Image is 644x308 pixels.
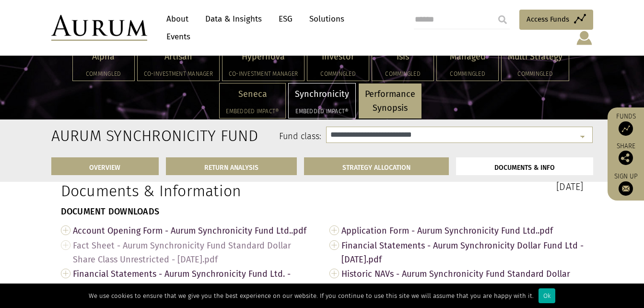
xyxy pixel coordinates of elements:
h2: Aurum Synchronicity Fund [51,127,129,145]
span: Financial Statements - Aurum Synchronicity Dollar Fund Ltd - [DATE].pdf [341,238,584,267]
img: Share this post [619,151,633,165]
label: Fund class: [144,130,322,143]
h1: Documents & Information [61,182,315,200]
span: Access Funds [527,13,569,25]
a: STRATEGY ALLOCATION [304,157,449,175]
h5: Embedded Impact® [226,108,279,114]
a: Funds [612,112,639,136]
p: Managed [443,50,492,64]
h5: Embedded Impact® [295,108,349,114]
h5: Commingled [443,71,492,77]
img: Access Funds [619,121,633,136]
a: Solutions [304,10,349,28]
span: Account Opening Form - Aurum Synchronicity Fund Ltd..pdf [73,223,315,238]
a: Access Funds [519,10,593,30]
h5: Commingled [314,71,363,77]
h5: Commingled [508,71,562,77]
span: Historic NAVs - Aurum Synchronicity Fund Standard Dollar Share Class Unrestricted - [DATE].csv [341,266,584,295]
input: Submit [493,10,512,29]
p: Synchronicity [295,87,349,101]
p: Hypernova [229,50,298,64]
div: Share [612,143,639,165]
h5: Commingled [378,71,427,77]
div: Ok [539,288,555,303]
strong: DOCUMENT DOWNLOADS [61,206,160,217]
h5: Co-investment Manager [144,71,213,77]
p: Performance Synopsis [365,87,415,115]
a: RETURN ANALYSIS [166,157,297,175]
a: Data & Insights [200,10,267,28]
span: Fact Sheet - Aurum Synchronicity Fund Standard Dollar Share Class Unrestricted - [DATE].pdf [73,238,315,267]
img: account-icon.svg [575,30,593,46]
img: Aurum [51,15,147,41]
h3: [DATE] [329,182,584,191]
h5: Commingled [79,71,128,77]
a: Sign up [612,172,639,196]
p: Multi Strategy [508,50,562,64]
a: Events [162,28,190,46]
h5: Co-investment Manager [229,71,298,77]
span: Application Form - Aurum Synchronicity Fund Ltd..pdf [341,223,584,238]
p: Alpha [79,50,128,64]
p: Seneca [226,87,279,101]
img: Sign up to our newsletter [619,181,633,196]
a: ESG [274,10,297,28]
a: About [162,10,193,28]
a: OVERVIEW [51,157,159,175]
p: Isis [378,50,427,64]
span: Financial Statements - Aurum Synchronicity Fund Ltd. - [DATE].pdf [73,266,315,295]
p: Investor [314,50,363,64]
p: Artisan [144,50,213,64]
